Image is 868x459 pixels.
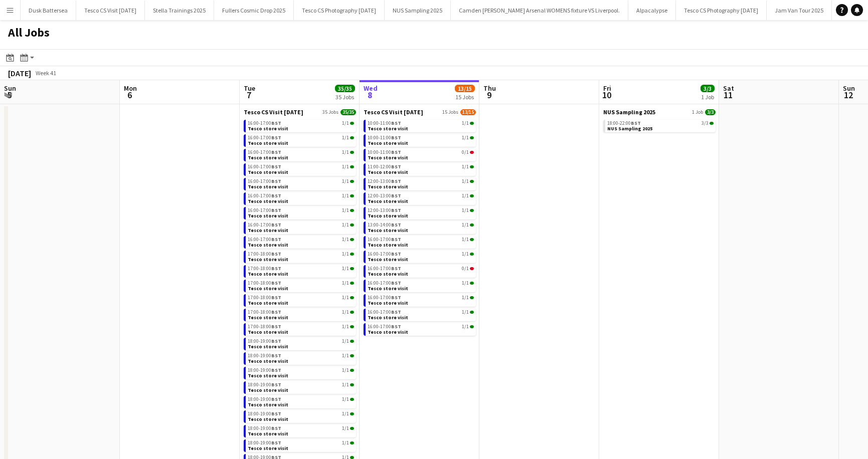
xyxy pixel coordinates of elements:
div: [DATE] [8,68,31,78]
div: 1 Job [701,93,714,101]
span: 0/1 [462,150,469,155]
span: Thu [483,84,496,93]
span: 1/1 [470,238,474,241]
span: 1/1 [462,164,469,169]
span: 13:00-14:00 [368,222,401,227]
span: Week 41 [33,69,58,77]
span: 16:00-17:00 [368,237,401,242]
span: Tesco store visit [368,300,408,306]
span: 16:00-17:00 [248,179,281,184]
a: 16:00-17:00BST1/1Tesco store visit [248,236,354,248]
span: 1/1 [462,193,469,198]
span: 1/1 [350,340,354,343]
span: BST [271,323,281,330]
a: 13:00-14:00BST1/1Tesco store visit [368,221,474,233]
a: 16:00-17:00BST1/1Tesco store visit [368,309,474,320]
span: 1/1 [342,397,349,402]
span: Tesco store visit [248,300,288,306]
span: BST [271,425,281,431]
span: 17:00-18:00 [248,295,281,300]
span: 1/1 [470,209,474,212]
span: Tesco store visit [368,227,408,234]
span: BST [271,221,281,228]
span: 12:00-13:00 [368,179,401,184]
a: 17:00-18:00BST1/1Tesco store visit [248,251,354,262]
span: Tesco store visit [368,198,408,204]
span: 1/1 [350,223,354,226]
span: Tesco store visit [248,212,288,219]
span: 18:00-19:00 [248,353,281,358]
span: BST [271,149,281,155]
span: BST [271,134,281,141]
span: 35/35 [340,109,356,115]
span: 13/15 [460,109,476,115]
span: 5 [3,89,16,101]
span: 16:00-17:00 [248,237,281,242]
span: 3/3 [701,85,715,92]
span: Tesco CS Visit October 2025 [244,108,303,116]
span: 12:00-13:00 [368,208,401,213]
span: 1/1 [470,180,474,183]
span: Tesco store visit [368,285,408,292]
span: 16:00-17:00 [248,150,281,155]
a: 10:00-11:00BST1/1Tesco store visit [368,120,474,131]
span: Tesco store visit [248,372,288,379]
span: 1/1 [462,310,469,315]
span: Tesco store visit [368,256,408,263]
span: 1/1 [462,179,469,184]
span: 1/1 [462,295,469,300]
span: 3/3 [705,109,716,115]
span: Tesco store visit [248,329,288,335]
span: 13/15 [455,85,475,92]
span: 16:00-17:00 [368,266,401,271]
span: BST [271,381,281,388]
span: 1/1 [462,135,469,140]
div: 35 Jobs [335,93,355,101]
span: BST [391,294,401,301]
span: 16:00-17:00 [368,281,401,286]
span: 1/1 [350,194,354,197]
a: 17:00-18:00BST1/1Tesco store visit [248,294,354,306]
a: 11:00-12:00BST1/1Tesco store visit [368,163,474,175]
span: NUS Sampling 2025 [603,108,655,116]
a: 18:00-19:00BST1/1Tesco store visit [248,425,354,436]
span: 1/1 [342,222,349,227]
a: 16:00-17:00BST1/1Tesco store visit [368,236,474,248]
span: 10:00-11:00 [368,135,401,140]
button: Tesco CS Photography [DATE] [294,1,385,20]
span: BST [391,323,401,330]
span: Tesco store visit [368,314,408,321]
a: 16:00-17:00BST1/1Tesco store visit [368,294,474,306]
span: 9 [482,89,496,101]
a: 18:00-19:00BST1/1Tesco store visit [248,367,354,378]
span: Tesco store visit [248,430,288,437]
span: 3/3 [710,122,714,125]
a: 18:00-19:00BST1/1Tesco store visit [248,338,354,349]
span: 1/1 [350,253,354,256]
a: 10:00-11:00BST1/1Tesco store visit [368,134,474,146]
button: Fullers Cosmic Drop 2025 [214,1,294,20]
span: BST [391,221,401,228]
span: BST [271,280,281,286]
span: BST [271,338,281,344]
span: 1/1 [342,426,349,431]
span: 1/1 [350,369,354,372]
span: Tesco store visit [248,125,288,132]
span: Tesco store visit [368,125,408,132]
span: Tesco CS Visit October 2025 [364,108,423,116]
a: 16:00-17:00BST1/1Tesco store visit [248,192,354,204]
a: 17:00-18:00BST1/1Tesco store visit [248,323,354,335]
span: Tesco store visit [248,314,288,321]
span: Tesco store visit [368,212,408,219]
span: Tesco store visit [368,329,408,335]
span: Tesco store visit [248,416,288,422]
span: BST [271,120,281,126]
a: 17:00-18:00BST1/1Tesco store visit [248,280,354,291]
a: 16:00-17:00BST1/1Tesco store visit [248,120,354,131]
span: 16:00-17:00 [368,295,401,300]
span: 17:00-18:00 [248,310,281,315]
span: Tesco store visit [368,169,408,175]
span: 18:00-19:00 [248,411,281,416]
span: BST [271,410,281,417]
span: Tesco store visit [368,271,408,277]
